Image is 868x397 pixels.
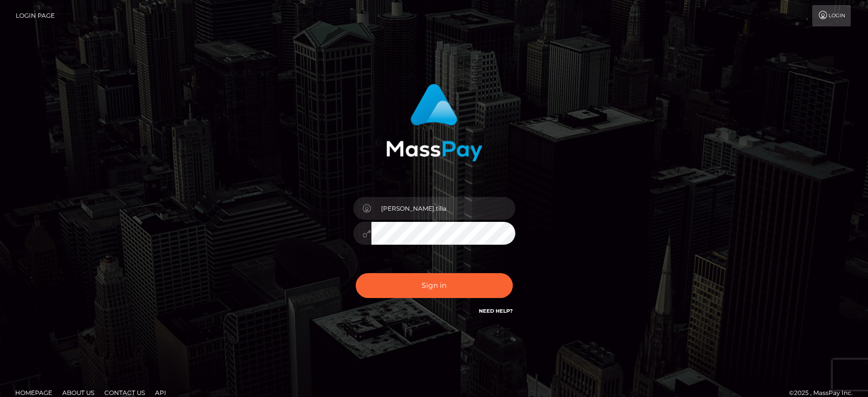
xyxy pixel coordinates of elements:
input: Username... [371,197,515,220]
img: MassPay Login [386,84,482,161]
a: Need Help? [479,308,513,314]
a: Login [812,5,851,26]
a: Login Page [16,5,55,26]
button: Sign in [356,273,513,298]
